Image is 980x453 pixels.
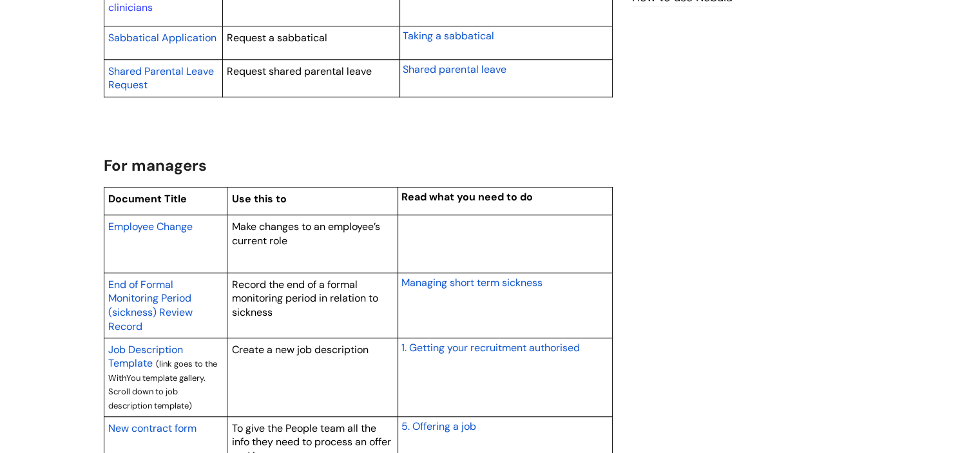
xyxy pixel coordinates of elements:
a: Taking a sabbatical [403,28,494,43]
span: Request shared parental leave [227,64,372,78]
span: Document Title [108,192,187,206]
span: Taking a sabbatical [403,29,494,43]
span: New contract form [108,421,197,435]
span: Make changes to an employee’s current role [232,220,380,247]
span: Job Description Template [108,343,183,371]
span: (link goes to the WithYou template gallery. Scroll down to job description template) [108,358,217,411]
span: End of Formal Monitoring Period (sickness) Review Record [108,278,193,333]
a: Sabbatical Application [108,30,216,45]
span: For managers [104,155,207,175]
a: Shared Parental Leave Request [108,63,214,93]
a: 5. Offering a job [401,418,476,434]
span: Shared parental leave [403,63,506,76]
span: Read what you need to do [401,190,532,204]
span: Record the end of a formal monitoring period in relation to sickness [232,278,378,319]
a: Managing short term sickness [401,275,542,290]
a: 1. Getting your recruitment authorised [401,340,579,355]
span: Use this to [232,192,287,206]
span: 1. Getting your recruitment authorised [401,341,579,354]
a: Employee Change [108,218,193,234]
span: Create a new job description [232,343,369,356]
a: Shared parental leave [403,61,506,77]
span: Request a sabbatical [227,31,327,44]
span: 5. Offering a job [401,419,476,433]
a: Job Description Template [108,342,183,371]
span: Shared Parental Leave Request [108,64,214,92]
a: New contract form [108,420,197,436]
span: Managing short term sickness [401,276,542,289]
a: End of Formal Monitoring Period (sickness) Review Record [108,276,193,334]
span: Employee Change [108,220,193,233]
span: Sabbatical Application [108,31,216,44]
